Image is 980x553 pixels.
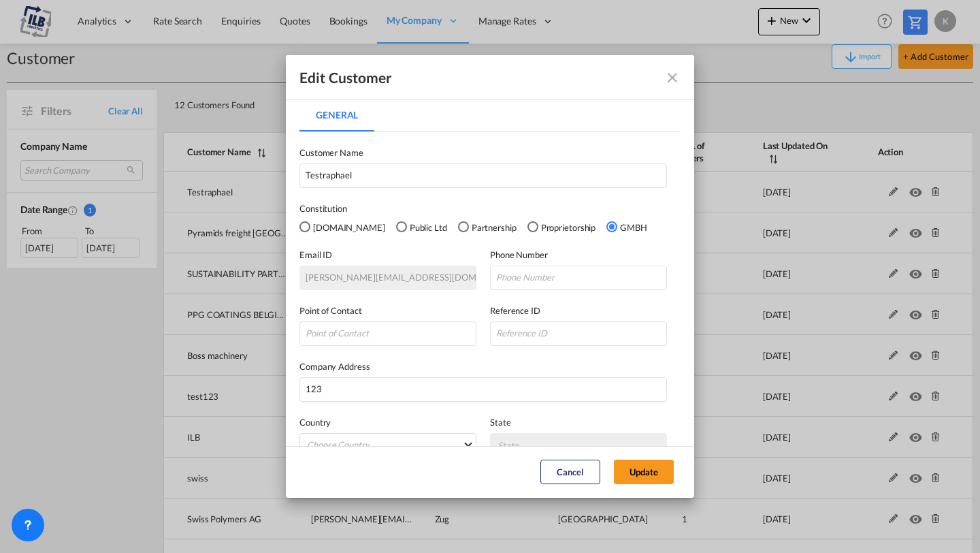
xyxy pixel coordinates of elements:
[299,146,667,159] label: Customer Name
[606,219,647,234] md-radio-button: GMBH
[490,266,667,290] input: Phone Number
[458,219,517,234] md-radio-button: Partnership
[299,360,667,373] label: Company Address
[664,69,681,86] md-icon: icon-close fg-AAA8AD
[299,377,667,402] input: 123
[490,415,667,429] label: State
[299,163,667,188] input: Customer name
[299,99,388,131] md-pagination-wrapper: Use the left and right arrow keys to navigate between tabs
[490,248,667,262] label: Phone Number
[299,69,392,86] div: Edit Customer
[299,248,476,262] label: Email ID
[614,460,674,484] button: Update
[299,266,476,290] input: raphael@ilb-group.com
[540,460,600,484] button: Cancel
[490,304,667,317] label: Reference ID
[286,55,694,498] md-dialog: General General ...
[299,321,476,346] input: Point of Contact
[396,219,447,234] md-radio-button: Public Ltd
[299,219,385,234] md-radio-button: Pvt.Ltd
[527,219,596,234] md-radio-button: Proprietorship
[299,202,681,215] label: Constitution
[299,99,374,131] md-tab-item: General
[299,304,476,317] label: Point of Contact
[490,321,667,346] input: Reference ID
[299,433,476,458] md-select: {{(ctrl.parent.shipperInfo.viewShipper && !ctrl.parent.shipperInfo.country) ? 'N/A' : 'Choose Cou...
[490,433,667,458] md-select: {{(ctrl.parent.shipperInfo.viewShipper && !ctrl.parent.shipperInfo.state) ? 'N/A' : 'State' }}
[299,415,476,429] label: Country
[659,64,686,91] button: icon-close fg-AAA8AD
